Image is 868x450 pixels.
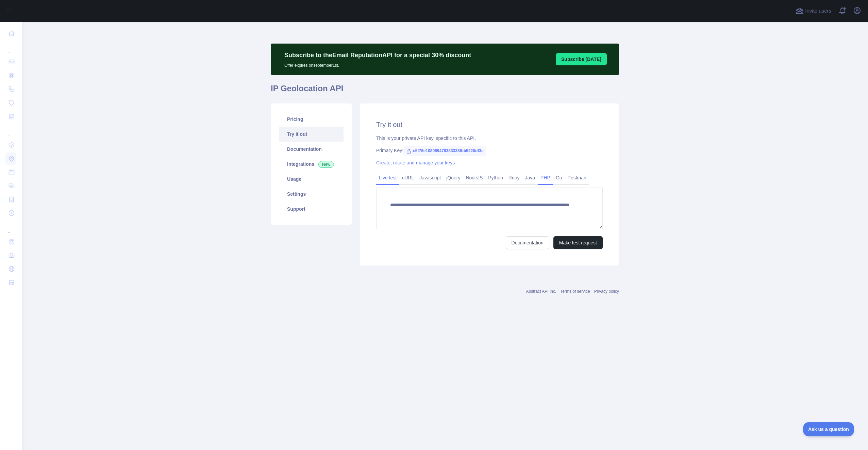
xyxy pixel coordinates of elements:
[279,112,344,127] a: Pricing
[463,172,485,183] a: NodeJS
[444,172,463,183] a: jQuery
[565,172,589,183] a: Postman
[279,187,344,202] a: Settings
[560,289,590,294] a: Terms of service
[376,147,603,154] div: Primary Key:
[538,172,553,183] a: PHP
[794,5,833,16] button: Invite users
[279,157,344,172] a: Integrations New
[553,236,603,249] button: Make test request
[5,124,16,138] div: ...
[803,422,854,436] iframe: Toggle Customer Support
[594,289,619,294] a: Privacy policy
[556,53,607,65] button: Subscribe [DATE]
[506,172,522,183] a: Ruby
[417,172,444,183] a: Javascript
[5,41,16,54] div: ...
[5,221,16,234] div: ...
[279,172,344,187] a: Usage
[271,83,619,99] h1: IP Geolocation API
[279,202,344,216] a: Support
[376,135,603,142] div: This is your private API key, specific to this API.
[526,289,556,294] a: Abstract API Inc.
[376,160,455,165] a: Create, rotate and manage your keys
[376,120,603,129] h2: Try it out
[805,7,831,15] span: Invite users
[376,172,399,183] a: Live test
[506,236,549,249] a: Documentation
[279,142,344,157] a: Documentation
[284,50,471,60] p: Subscribe to the Email Reputation API for a special 30 % discount
[279,127,344,142] a: Try it out
[399,172,417,183] a: cURL
[403,146,486,156] span: c5f76e108989478383338fbb5220df3e
[553,172,565,183] a: Go
[318,161,334,168] span: New
[284,60,471,68] p: Offer expires on september 1st.
[522,172,538,183] a: Java
[485,172,506,183] a: Python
